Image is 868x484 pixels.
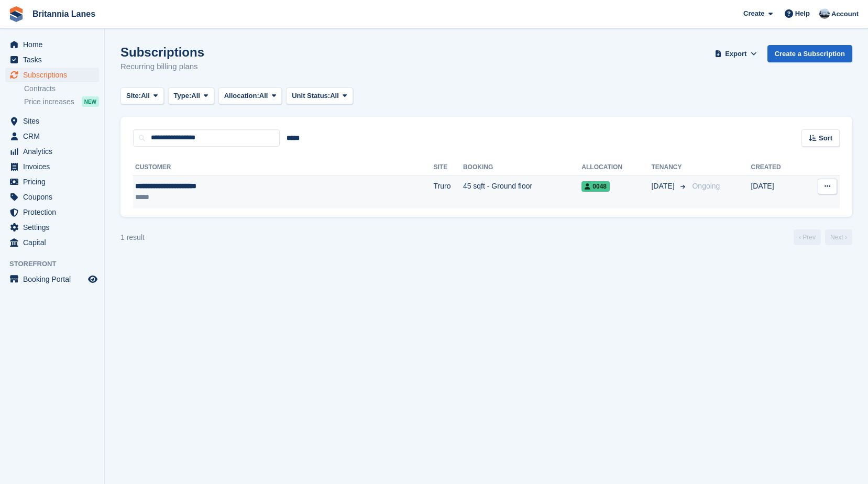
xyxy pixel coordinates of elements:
a: menu [5,52,99,67]
span: Subscriptions [23,68,86,82]
span: Protection [23,205,86,219]
a: menu [5,144,99,159]
span: Allocation: [224,91,259,101]
span: Account [831,9,859,19]
span: Pricing [23,174,86,189]
nav: Page [792,229,854,245]
span: Analytics [23,144,86,159]
span: Storefront [9,259,104,269]
a: menu [5,220,99,235]
span: Ongoing [692,182,720,190]
th: Allocation [581,159,651,176]
span: Help [795,8,810,19]
a: menu [5,114,99,128]
a: Contracts [24,84,99,94]
a: menu [5,190,99,204]
span: Site: [126,91,141,101]
a: menu [5,174,99,189]
a: Create a Subscription [767,45,852,62]
a: Next [825,229,852,245]
th: Booking [463,159,581,176]
span: Unit Status: [292,91,330,101]
td: Truro [434,175,463,208]
a: menu [5,68,99,82]
td: [DATE] [751,175,802,208]
th: Tenancy [651,159,688,176]
h1: Subscriptions [120,45,204,59]
a: menu [5,235,99,250]
button: Export [713,45,759,62]
span: Type: [174,91,192,101]
span: CRM [23,129,86,144]
a: Preview store [86,273,99,285]
span: All [330,91,339,101]
button: Type: All [168,87,214,105]
img: stora-icon-8386f47178a22dfd0bd8f6a31ec36ba5ce8667c1dd55bd0f319d3a0aa187defe.svg [8,6,24,22]
a: menu [5,37,99,52]
span: Tasks [23,52,86,67]
a: menu [5,205,99,219]
button: Site: All [120,87,164,105]
p: Recurring billing plans [120,61,204,73]
img: John Millership [819,8,830,19]
span: Create [743,8,764,19]
span: All [259,91,268,101]
span: [DATE] [651,181,676,192]
a: Price increases NEW [24,96,99,107]
span: Invoices [23,159,86,174]
a: Previous [794,229,821,245]
button: Allocation: All [218,87,282,105]
span: 0048 [581,181,610,192]
th: Created [751,159,802,176]
span: All [141,91,150,101]
span: All [191,91,200,101]
span: Export [725,49,746,59]
th: Site [434,159,463,176]
span: Home [23,37,86,52]
span: Coupons [23,190,86,204]
td: 45 sqft - Ground floor [463,175,581,208]
a: Britannia Lanes [28,5,100,23]
span: Booking Portal [23,272,86,287]
th: Customer [133,159,434,176]
span: Price increases [24,97,74,107]
span: Sort [819,133,832,144]
span: Sites [23,114,86,128]
div: 1 result [120,232,145,243]
div: NEW [82,96,99,107]
span: Settings [23,220,86,235]
a: menu [5,272,99,287]
a: menu [5,129,99,144]
button: Unit Status: All [286,87,353,105]
span: Capital [23,235,86,250]
a: menu [5,159,99,174]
